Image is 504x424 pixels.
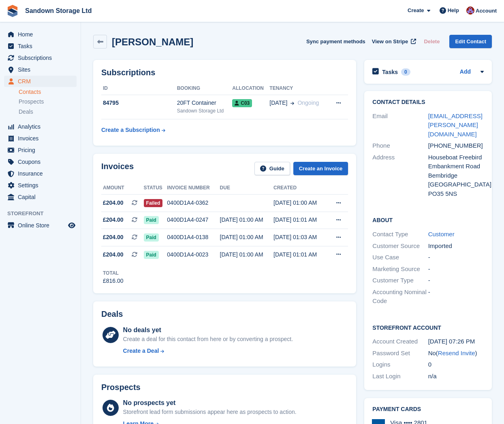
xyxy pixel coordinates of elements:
h2: Storefront Account [372,323,484,331]
span: Coupons [18,156,66,167]
div: Sandown Storage Ltd [177,107,233,114]
span: Invoices [18,133,66,144]
div: £816.00 [103,277,124,285]
th: Booking [177,82,233,95]
a: menu [4,29,77,40]
div: 0 [401,68,410,76]
div: Total [103,269,124,277]
div: No deals yet [123,325,293,335]
h2: Contact Details [372,99,484,106]
h2: [PERSON_NAME] [112,36,193,47]
div: Password Set [372,349,428,358]
div: 0400D1A4-0247 [167,216,220,224]
th: Allocation [232,82,269,95]
div: Create a Subscription [101,126,160,134]
h2: Subscriptions [101,68,348,77]
a: menu [4,144,77,156]
a: menu [4,191,77,203]
th: Amount [101,182,144,195]
span: Prospects [19,98,44,106]
a: Prospects [19,98,77,106]
th: Tenancy [269,82,328,95]
div: Use Case [372,253,428,262]
span: Paid [144,251,159,259]
span: £204.00 [103,216,124,224]
div: 0400D1A4-0023 [167,250,220,259]
th: Status [144,182,167,195]
span: View on Stripe [372,38,408,46]
span: £204.00 [103,199,124,207]
a: menu [4,76,77,87]
div: Logins [372,360,428,369]
span: CRM [18,76,66,87]
a: [EMAIL_ADDRESS][PERSON_NAME][DOMAIN_NAME] [428,112,483,138]
div: 84795 [101,99,177,107]
div: [DATE] 01:00 AM [273,199,327,207]
a: Guide [254,162,290,175]
span: Insurance [18,168,66,179]
span: Paid [144,216,159,224]
a: Customer [428,231,455,237]
div: Email [372,112,428,139]
a: menu [4,220,77,231]
a: Sandown Storage Ltd [22,4,95,17]
h2: Deals [101,310,123,319]
button: Delete [421,35,443,48]
span: C03 [232,99,252,107]
div: Imported [428,242,484,251]
div: [PHONE_NUMBER] [428,141,484,151]
div: Contact Type [372,230,428,239]
div: Phone [372,141,428,151]
span: £204.00 [103,250,124,259]
div: [DATE] 01:03 AM [273,233,327,242]
div: 0400D1A4-0138 [167,233,220,242]
span: Subscriptions [18,52,66,64]
div: Accounting Nominal Code [372,288,428,306]
div: - [428,265,484,274]
div: PO35 5NS [428,189,484,199]
div: Marketing Source [372,265,428,274]
th: Created [273,182,327,195]
div: [GEOGRAPHIC_DATA] [428,180,484,189]
div: - [428,288,484,306]
a: Create a Subscription [101,123,165,138]
span: Online Store [18,220,66,231]
div: [DATE] 01:01 AM [273,216,327,224]
span: ( ) [436,350,477,356]
span: Create [408,6,424,15]
span: Capital [18,191,66,203]
a: Create an Invoice [293,162,348,175]
h2: Tasks [382,68,398,76]
div: Account Created [372,337,428,346]
div: 0400D1A4-0362 [167,199,220,207]
span: Sites [18,64,66,75]
a: menu [4,168,77,179]
div: [DATE] 01:01 AM [273,250,327,259]
span: Pricing [18,144,66,156]
div: Embankment Road [428,162,484,171]
a: Preview store [67,220,77,230]
div: Last Login [372,372,428,381]
div: - [428,253,484,262]
div: Houseboat Freebird [428,153,484,162]
div: n/a [428,372,484,381]
div: [DATE] 01:00 AM [220,216,273,224]
a: menu [4,180,77,191]
span: Deals [19,108,33,116]
div: 0 [428,360,484,369]
a: menu [4,156,77,167]
span: Failed [144,199,163,207]
span: Paid [144,233,159,242]
div: No prospects yet [123,398,297,408]
a: Deals [19,108,77,116]
div: [DATE] 01:00 AM [220,250,273,259]
div: Customer Source [372,242,428,251]
div: Storefront lead form submissions appear here as prospects to action. [123,408,297,416]
span: [DATE] [269,99,287,107]
span: Help [448,6,459,15]
a: Add [460,68,471,77]
a: menu [4,121,77,132]
a: Resend Invite [438,350,475,356]
div: Create a deal for this contact from here or by converting a prospect. [123,335,293,343]
h2: About [372,216,484,224]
